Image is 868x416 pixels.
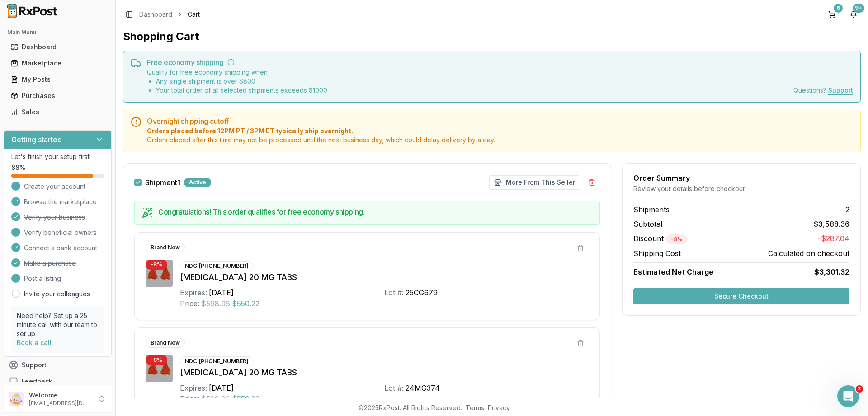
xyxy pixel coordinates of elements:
[9,392,24,406] img: User avatar
[147,126,853,136] span: Orders placed before 12PM PT / 3PM ET typically ship overnight.
[489,175,580,190] button: More From This Seller
[4,373,112,389] button: Feedback
[11,91,104,100] div: Purchases
[4,72,112,87] button: My Posts
[4,105,112,119] button: Sales
[768,248,849,259] span: Calculated on checkout
[180,261,254,271] div: NDC: [PHONE_NUMBER]
[406,383,440,393] div: 24MG374
[7,55,108,71] a: Marketplace
[4,56,112,70] button: Marketplace
[147,136,853,145] span: Orders placed after this time may not be processed until the next business day, which could delay...
[846,7,861,22] button: 9+
[29,400,92,407] p: [EMAIL_ADDRESS][DOMAIN_NAME]
[7,29,108,36] h2: Main Menu
[147,117,853,125] h5: Overnight shipping cutoff
[633,204,670,215] span: Shipments
[488,404,510,411] a: Privacy
[146,355,167,365] div: - 8 %
[834,4,843,13] div: 6
[11,134,62,145] h3: Getting started
[814,219,849,229] span: $3,588.36
[7,88,108,104] a: Purchases
[633,174,849,182] div: Order Summary
[156,86,327,95] li: Your total order of all selected shipments exceeds $ 1000
[22,377,52,386] span: Feedback
[17,339,52,346] a: Book a call
[24,243,97,252] span: Connect a bank account
[146,243,185,252] div: Brand New
[123,29,861,44] h1: Shopping Cart
[24,274,61,283] span: Post a listing
[406,287,438,298] div: 25CG679
[384,287,404,298] div: Lot #:
[24,259,76,268] span: Make a purchase
[232,298,259,309] span: $550.22
[11,163,25,172] span: 88 %
[633,267,713,276] span: Estimated Net Charge
[4,89,112,103] button: Purchases
[24,228,97,237] span: Verify beneficial owners
[180,271,589,284] div: [MEDICAL_DATA] 20 MG TABS
[209,287,234,298] div: [DATE]
[7,104,108,120] a: Sales
[856,385,863,393] span: 2
[184,178,211,187] div: Active
[232,393,259,404] span: $550.22
[24,213,85,222] span: Verify your business
[11,152,104,161] p: Let's finish your setup first!
[180,366,589,379] div: [MEDICAL_DATA] 20 MG TABS
[180,287,207,298] div: Expires:
[24,290,90,299] a: Invite your colleagues
[4,40,112,54] button: Dashboard
[180,298,199,309] div: Price:
[11,59,104,68] div: Marketplace
[17,311,99,338] p: Need help? Set up a 25 minute call with our team to set up.
[633,248,681,259] span: Shipping Cost
[633,219,662,229] span: Subtotal
[825,7,839,22] button: 6
[633,234,688,243] span: Discount
[633,184,849,193] div: Review your details before checkout
[666,234,688,244] div: - 8 %
[837,385,859,407] iframe: Intercom live chat
[466,404,484,411] a: Terms
[24,197,97,206] span: Browse the marketplace
[147,59,853,66] h5: Free economy shipping
[147,68,327,95] div: Qualify for free economy shipping when
[145,179,180,186] label: Shipment 1
[201,393,230,404] span: $598.06
[11,108,104,117] div: Sales
[146,260,167,270] div: - 8 %
[814,266,849,277] span: $3,301.32
[188,10,200,19] span: Cart
[7,71,108,88] a: My Posts
[180,356,254,366] div: NDC: [PHONE_NUMBER]
[146,260,173,287] img: Xarelto 20 MG TABS
[139,10,200,19] nav: breadcrumb
[7,39,108,55] a: Dashboard
[853,4,864,13] div: 9+
[29,391,92,400] p: Welcome
[146,338,185,348] div: Brand New
[201,298,230,309] span: $598.06
[845,204,849,215] span: 2
[793,86,853,95] div: Questions?
[818,233,849,244] span: -$287.04
[4,4,61,18] img: RxPost Logo
[209,383,234,393] div: [DATE]
[11,75,104,84] div: My Posts
[384,383,404,393] div: Lot #:
[180,393,199,404] div: Price:
[146,355,173,382] img: Xarelto 20 MG TABS
[633,288,849,304] button: Secure Checkout
[11,42,104,51] div: Dashboard
[4,357,112,373] button: Support
[180,383,207,393] div: Expires:
[158,208,592,215] h5: Congratulations! This order qualifies for free economy shipping.
[156,77,327,86] li: Any single shipment is over $ 800
[139,10,172,19] a: Dashboard
[24,182,85,191] span: Create your account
